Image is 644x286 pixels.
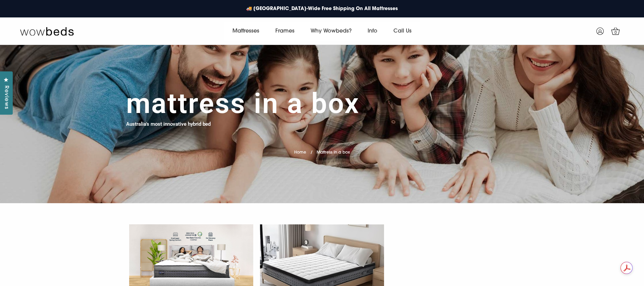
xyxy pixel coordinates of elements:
a: 0 [607,23,624,40]
span: Reviews [2,85,10,109]
a: Frames [267,22,303,41]
h1: Mattress in a box [126,87,360,120]
h4: Australia's most innovative hybrid bed [126,120,211,128]
span: / [311,151,313,155]
nav: breadcrumbs [294,141,350,159]
a: 🚚 [GEOGRAPHIC_DATA]-Wide Free Shipping On All Mattresses [243,2,401,16]
img: Wow Beds Logo [20,26,74,36]
span: Mattress in a box [317,151,350,155]
a: Call Us [385,22,420,41]
a: Why Wowbeds? [303,22,360,41]
a: Mattresses [224,22,267,41]
a: Info [360,22,385,41]
a: Home [294,151,306,155]
span: 0 [612,30,619,36]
